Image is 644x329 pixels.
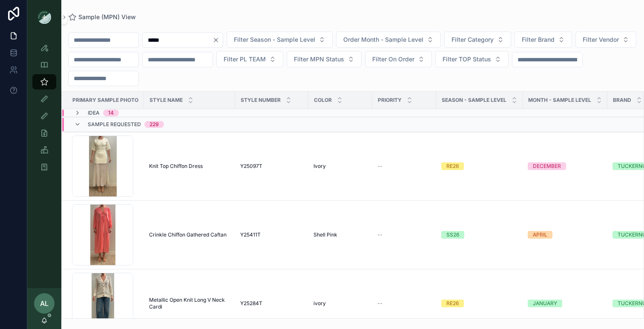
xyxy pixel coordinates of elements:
a: Sample (MPN) View [68,13,136,21]
span: AL [40,298,49,309]
span: Filter Brand [522,35,555,44]
a: Knit Top Chiffon Dress [149,163,230,170]
a: RE26 [441,162,517,170]
a: APRIL [528,231,602,239]
button: Select Button [287,51,362,67]
div: scrollable content [27,34,61,186]
div: JANUARY [533,300,557,307]
button: Select Button [435,51,509,67]
span: Season - Sample Level [442,97,506,104]
a: Y25284T [240,300,303,307]
span: Knit Top Chiffon Dress [149,163,203,170]
span: Filter Category [451,35,494,44]
img: App logo [37,10,51,24]
span: Sample (MPN) View [78,13,136,21]
a: Ivory [313,163,367,170]
a: -- [377,300,431,307]
div: RE26 [446,300,459,307]
a: Y25097T [240,163,303,170]
a: SS26 [441,231,517,239]
span: Order Month - Sample Level [343,35,423,44]
span: Filter Season - Sample Level [234,35,315,44]
button: Select Button [515,32,572,48]
span: Color [314,97,332,104]
span: Filter MPN Status [294,55,344,63]
a: ivory [313,300,367,307]
span: Shell Pink [313,231,337,238]
div: APRIL [533,231,547,239]
button: Select Button [575,32,636,48]
button: Select Button [216,51,283,67]
a: -- [377,163,431,170]
span: Style Name [149,97,183,104]
span: -- [377,300,382,307]
span: Style Number [241,97,281,104]
span: Crinkle Chiffon Gathered Caftan [149,231,227,238]
span: Y25411T [240,231,261,238]
button: Select Button [227,32,333,48]
span: Y25284T [240,300,262,307]
span: PRIORITY [378,97,402,104]
span: Sample Requested [88,121,141,128]
button: Clear [213,37,223,43]
button: Select Button [365,51,432,67]
span: PRIMARY SAMPLE PHOTO [72,97,138,104]
div: DECEMBER [533,162,561,170]
span: ivory [313,300,326,307]
div: RE26 [446,162,459,170]
a: JANUARY [528,300,602,307]
a: RE26 [441,300,517,307]
span: -- [377,231,382,238]
a: Y25411T [240,231,303,238]
span: Idea [88,110,100,116]
a: DECEMBER [528,162,602,170]
span: -- [377,163,382,170]
span: Ivory [313,163,326,170]
div: 229 [149,121,159,128]
span: MONTH - SAMPLE LEVEL [528,97,591,104]
a: -- [377,231,431,238]
span: Filter On Order [372,55,414,63]
button: Select Button [336,32,441,48]
span: Filter TOP Status [443,55,491,63]
span: Filter PL TEAM [224,55,266,63]
div: 14 [108,110,114,116]
span: Filter Vendor [583,35,619,44]
div: SS26 [446,231,459,239]
span: Brand [613,97,631,104]
span: Y25097T [240,163,262,170]
a: Metallic Open Knit Long V Neck Cardi [149,297,230,310]
button: Select Button [444,32,511,48]
a: Crinkle Chiffon Gathered Caftan [149,231,230,238]
a: Shell Pink [313,231,367,238]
